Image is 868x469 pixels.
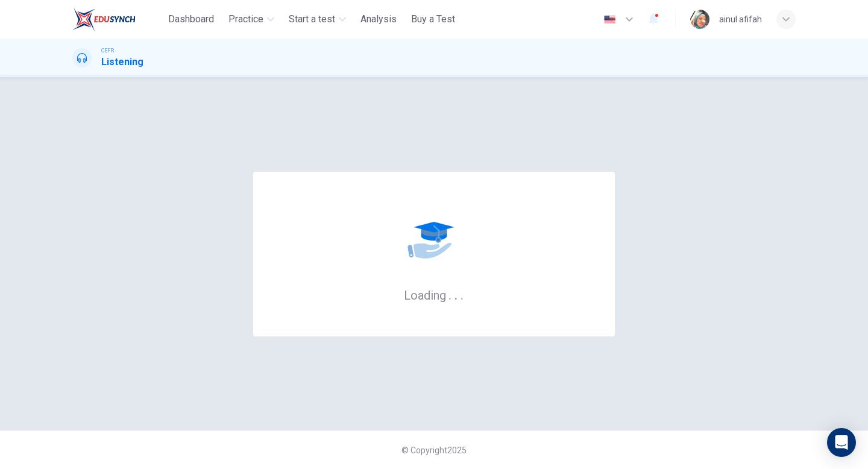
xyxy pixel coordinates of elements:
span: Buy a Test [411,12,455,27]
div: Open Intercom Messenger [827,428,856,457]
h6: . [460,284,464,304]
h6: Loading [404,287,464,303]
button: Practice [224,8,279,30]
button: Buy a Test [406,8,460,30]
button: Analysis [356,8,401,30]
a: ELTC logo [72,7,163,31]
span: Practice [228,12,263,27]
button: Start a test [284,8,351,30]
button: Dashboard [163,8,219,30]
h6: . [454,284,458,304]
span: Start a test [289,12,335,27]
span: Dashboard [168,12,214,27]
div: ainul afifah [719,12,762,27]
span: © Copyright 2025 [401,445,467,455]
span: CEFR [101,46,114,55]
img: en [602,15,617,24]
img: ELTC logo [72,7,136,31]
h6: . [448,284,452,304]
img: Profile picture [690,10,709,29]
span: Analysis [360,12,397,27]
h1: Listening [101,55,143,69]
